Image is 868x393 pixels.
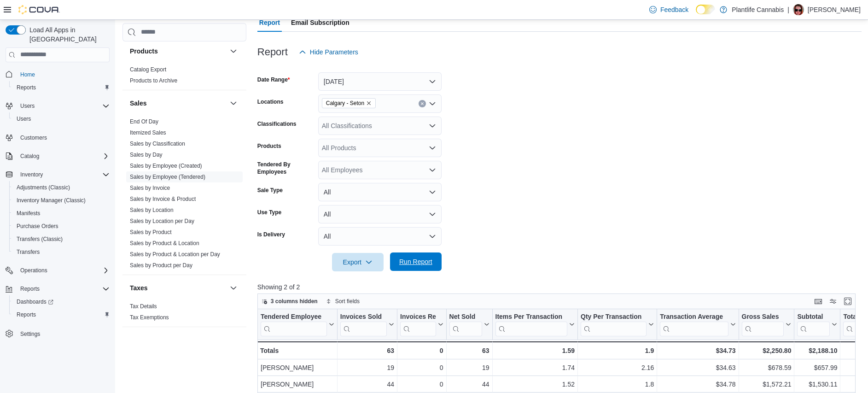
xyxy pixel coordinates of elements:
div: 1.52 [495,379,575,390]
button: Export [332,253,384,271]
button: Users [17,100,38,111]
a: Sales by Product [130,229,172,235]
div: $34.73 [660,345,735,356]
div: 2.16 [581,362,654,373]
div: $2,188.10 [797,345,837,356]
span: Adjustments (Classic) [13,182,110,193]
h3: Products [130,47,158,56]
button: Customers [2,131,113,144]
a: Users [13,113,35,124]
div: $678.59 [741,362,791,373]
nav: Complex example [6,64,110,364]
button: Taxes [228,282,239,293]
span: Catalog Export [130,66,166,73]
div: Invoices Ref [400,312,436,321]
div: 0 [400,362,443,373]
span: Settings [17,328,110,339]
button: Clear input [419,100,426,107]
a: Sales by Location [130,207,174,213]
a: Sales by Product per Day [130,262,192,269]
button: Transfers [9,246,113,258]
button: [DATE] [318,72,442,91]
span: Sales by Product & Location [130,240,199,247]
button: All [318,227,442,246]
h3: Sales [130,99,147,108]
a: Products to Archive [130,77,177,84]
div: Net Sold [449,312,482,336]
span: Customers [17,132,110,143]
a: Sales by Location per Day [130,218,194,224]
div: 19 [340,362,394,373]
div: Taxes [122,301,246,327]
span: Adjustments (Classic) [17,184,70,191]
a: Adjustments (Classic) [13,182,74,193]
div: Transaction Average [660,312,728,321]
span: Sales by Invoice [130,184,170,192]
span: Customers [20,134,47,141]
button: Inventory Manager (Classic) [9,194,113,207]
button: Home [2,68,113,81]
button: Reports [17,283,43,294]
span: Operations [20,267,47,274]
button: Catalog [17,151,43,162]
button: Reports [9,308,113,321]
img: Cova [18,5,60,14]
span: Users [13,113,110,124]
span: Dashboards [13,296,110,307]
label: Sale Type [257,187,283,194]
span: Transfers [13,246,110,258]
span: Reports [17,283,110,294]
label: Tendered By Employees [257,161,315,176]
button: Items Per Transaction [495,312,575,336]
button: All [318,183,442,201]
span: Dark Mode [696,14,696,15]
div: $1,572.21 [741,379,791,390]
span: Reports [17,84,36,91]
div: Tendered Employee [261,312,327,321]
div: Transaction Average [660,312,728,336]
span: Feedback [660,5,688,14]
span: Purchase Orders [17,223,58,230]
label: Products [257,142,281,150]
a: Sales by Product & Location per Day [130,251,220,258]
button: Reports [2,282,113,295]
a: Reports [13,82,40,93]
button: Operations [17,265,51,276]
label: Is Delivery [257,231,285,238]
p: [PERSON_NAME] [808,4,861,15]
button: Open list of options [429,100,436,107]
button: Net Sold [449,312,489,336]
button: Run Report [390,252,442,271]
span: Transfers [17,248,40,256]
div: $2,250.80 [741,345,791,356]
a: Transfers [13,246,43,258]
div: Qty Per Transaction [581,312,647,336]
span: Sort fields [335,298,360,305]
button: Enter fullscreen [842,296,853,307]
a: Catalog Export [130,66,166,73]
div: Invoices Sold [340,312,387,336]
a: Settings [17,328,44,340]
span: Transfers (Classic) [17,235,63,243]
a: Dashboards [13,296,57,307]
span: Sales by Classification [130,140,185,147]
button: Users [9,112,113,125]
a: Sales by Classification [130,141,185,147]
button: Open list of options [429,144,436,152]
span: Users [17,100,110,111]
span: Sales by Product per Day [130,262,192,269]
div: Products [122,64,246,90]
span: Purchase Orders [13,221,110,232]
span: Catalog [20,153,39,160]
div: [PERSON_NAME] [261,379,334,390]
div: 63 [340,345,394,356]
div: Qty Per Transaction [581,312,647,321]
div: Gross Sales [741,312,784,321]
a: Sales by Invoice & Product [130,196,196,202]
span: Dashboards [17,298,53,305]
button: Products [228,46,239,57]
button: Settings [2,327,113,340]
div: Sales [122,116,246,275]
label: Use Type [257,209,281,216]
